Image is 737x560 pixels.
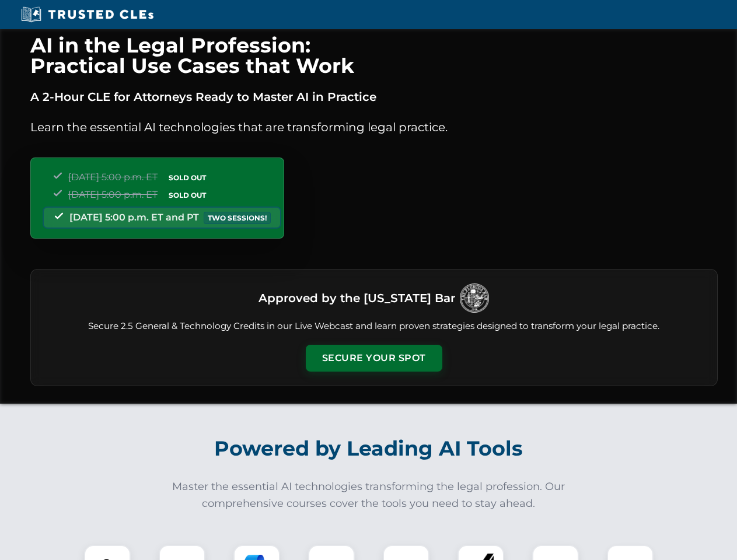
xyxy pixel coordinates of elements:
span: [DATE] 5:00 p.m. ET [68,171,158,183]
span: SOLD OUT [165,189,210,201]
button: Secure Your Spot [306,345,442,372]
span: [DATE] 5:00 p.m. ET [68,189,158,200]
p: Learn the essential AI technologies that are transforming legal practice. [30,118,718,136]
img: Trusted CLEs [18,6,157,23]
p: A 2-Hour CLE for Attorneys Ready to Master AI in Practice [30,87,718,106]
h1: AI in the Legal Profession: Practical Use Cases that Work [30,35,718,76]
h2: Powered by Leading AI Tools [46,428,692,469]
span: SOLD OUT [165,171,210,184]
p: Master the essential AI technologies transforming the legal profession. Our comprehensive courses... [165,478,573,512]
img: Logo [460,283,489,313]
h3: Approved by the [US_STATE] Bar [259,288,455,309]
p: Secure 2.5 General & Technology Credits in our Live Webcast and learn proven strategies designed ... [45,320,703,333]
